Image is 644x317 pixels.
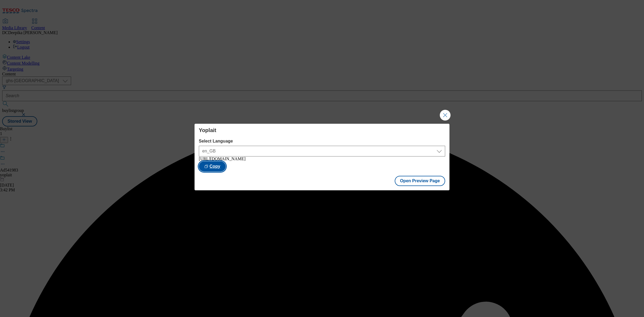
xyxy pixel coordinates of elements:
div: [URL][DOMAIN_NAME] [199,156,445,161]
button: Copy [199,161,226,172]
button: Close Modal [440,110,451,121]
label: Select Language [199,139,445,144]
button: Open Preview Page [395,176,445,186]
h4: Yoplait [199,127,445,133]
div: Modal [195,124,449,190]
